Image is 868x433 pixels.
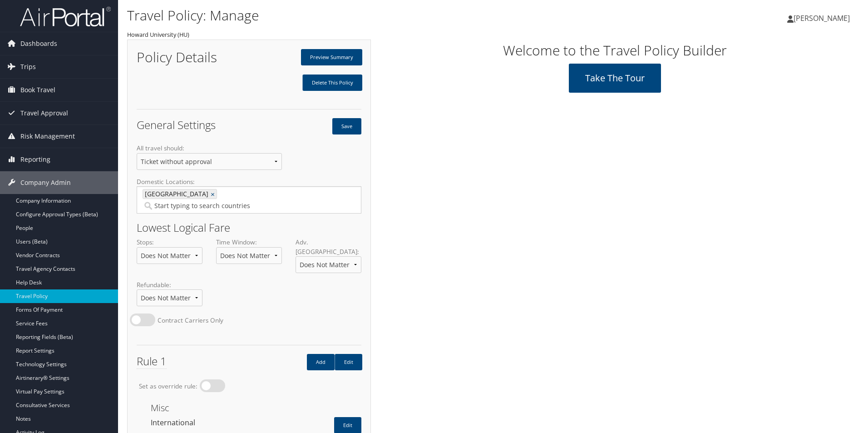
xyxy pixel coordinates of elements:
span: Book Travel [20,79,55,101]
span: Risk Management [20,125,75,148]
h2: Lowest Logical Fare [137,222,361,233]
small: Howard University (HU) [127,30,189,39]
span: Dashboards [20,32,57,55]
a: Preview Summary [301,49,362,65]
h1: Policy Details [137,50,242,64]
span: Travel Approval [20,102,68,124]
label: Set as override rule: [139,382,197,391]
label: Contract Carriers Only [158,316,223,325]
a: Edit [335,354,362,370]
a: Take the tour [569,64,661,93]
select: All travel should: [137,153,282,170]
select: Refundable: [137,289,202,306]
h3: Misc [151,403,361,413]
label: Time Window: [216,238,282,271]
label: Refundable: [137,280,202,314]
span: Company Admin [20,171,71,194]
label: All travel should: [137,144,282,177]
label: Domestic Locations: [137,177,361,221]
label: Stops: [137,238,202,271]
span: Trips [20,55,36,78]
div: International [144,417,294,428]
h1: Travel Policy: Manage [127,6,615,25]
a: [PERSON_NAME] [787,5,859,32]
span: Reporting [20,148,50,171]
select: Adv. [GEOGRAPHIC_DATA]: [296,256,361,273]
h1: Welcome to the Travel Policy Builder [378,41,852,60]
a: Add [307,354,335,370]
select: Stops: [137,247,202,264]
span: [PERSON_NAME] [794,13,850,23]
span: Rule 1 [137,353,167,369]
input: Domestic Locations:[GEOGRAPHIC_DATA]× [143,201,302,210]
a: Delete This Policy [302,75,362,91]
a: × [211,189,217,199]
h2: General Settings [137,119,242,130]
select: Time Window: [216,247,282,264]
button: Save [332,118,361,134]
img: airportal-logo.png [20,6,111,27]
span: [GEOGRAPHIC_DATA] [143,189,208,199]
label: Adv. [GEOGRAPHIC_DATA]: [296,238,361,280]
